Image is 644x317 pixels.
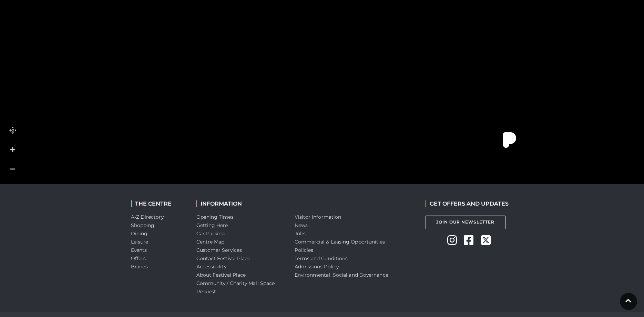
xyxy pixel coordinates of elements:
[295,239,385,245] a: Commercial & Leasing Opportunities
[196,247,242,253] a: Customer Services
[196,200,284,207] h2: INFORMATION
[131,214,164,220] a: A-Z Directory
[196,280,275,295] a: Community / Charity Mall Space Request
[295,247,314,253] a: Policies
[131,255,146,261] a: Offers
[196,272,246,278] a: About Festival Place
[426,200,509,207] h2: GET OFFERS AND UPDATES
[131,247,147,253] a: Events
[295,255,348,261] a: Terms and Conditions
[131,222,155,228] a: Shopping
[196,239,225,245] a: Centre Map
[295,230,306,237] a: Jobs
[196,230,225,237] a: Car Parking
[131,239,149,245] a: Leisure
[295,222,308,228] a: News
[196,255,251,261] a: Contact Festival Place
[295,272,388,278] a: Environmental, Social and Governance
[131,230,148,237] a: Dining
[295,214,341,220] a: Visitor information
[426,216,505,229] a: Join Our Newsletter
[131,200,186,207] h2: THE CENTRE
[295,264,339,270] a: Admissions Policy
[196,214,234,220] a: Opening Times
[196,264,226,270] a: Accessibility
[131,264,148,270] a: Brands
[196,222,228,228] a: Getting Here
